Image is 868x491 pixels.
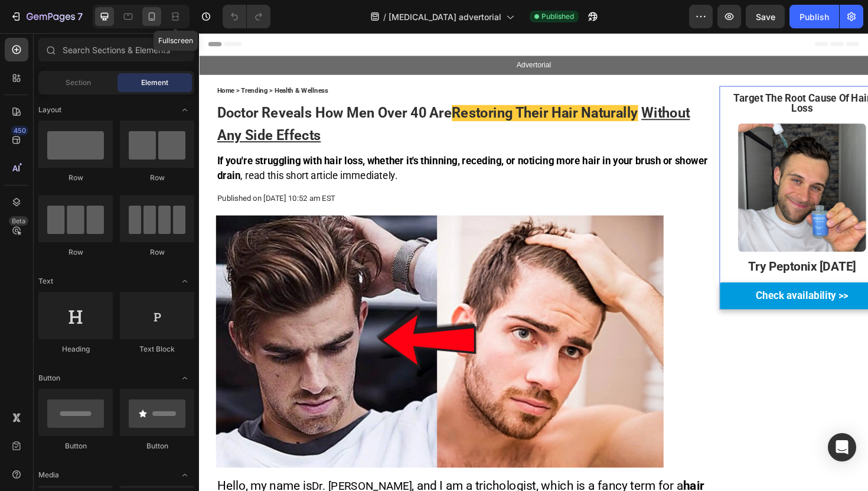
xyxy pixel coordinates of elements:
h2: Target The Root Cause Of Hair Loss [557,63,720,86]
span: Toggle open [175,466,194,485]
span: Toggle open [175,100,194,119]
span: Section [66,77,91,88]
div: Button [120,441,194,451]
span: Toggle open [175,369,194,388]
a: Check availability >> [552,264,726,292]
span: [MEDICAL_DATA] advertorial [389,11,501,23]
span: Element [141,77,168,88]
div: Row [120,247,194,258]
div: Publish [800,11,829,23]
strong: Try Peptonix [DATE] [581,240,696,255]
div: Row [38,173,113,183]
div: Button [38,441,113,451]
div: Beta [9,216,28,226]
div: Row [120,173,194,183]
div: Open Intercom Messenger [828,433,856,461]
p: 7 [77,9,83,24]
button: Save [746,5,785,28]
iframe: Design area [199,33,868,491]
img: gempages_541610860959761273-8c644f09-5fef-47c3-b971-b0c7d693a98e.png [18,193,492,460]
div: Check availability >> [589,273,687,284]
div: 450 [11,126,28,135]
button: 7 [5,5,88,28]
span: Text [38,276,53,287]
span: Dr. [PERSON_NAME] [119,473,225,487]
span: , read this short article immediately. [19,129,539,157]
button: Publish [789,5,839,28]
span: Restoring Their Hair Naturally [267,76,465,93]
span: / [383,11,386,23]
span: , and I am a trichologist, which is a fancy term for a [225,472,513,487]
div: Undo/Redo [223,5,270,28]
img: gempages_541610860959761273-f8f679ff-3867-4cba-bbc9-b00f3de3347f.png [570,96,706,232]
div: Row [38,247,113,258]
div: Heading [38,344,113,355]
span: Published [541,11,574,22]
div: Text Block [120,344,194,355]
span: Toggle open [175,272,194,291]
span: Hello, my name is [19,472,119,487]
span: Button [38,373,60,383]
input: Search Sections & Elements [38,38,194,61]
span: Media [38,470,59,480]
span: Save [756,12,775,22]
strong: If you're struggling with hair loss, whether it's thinning, receding, or noticing more hair in yo... [19,129,539,157]
u: Without Any Side Effects [19,76,520,117]
p: Published on [DATE] 10:52 am EST [19,168,544,183]
span: Layout [38,105,61,115]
